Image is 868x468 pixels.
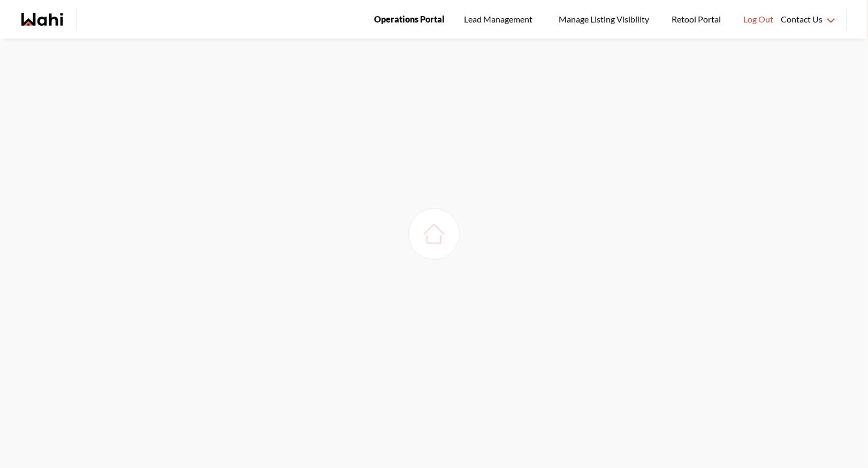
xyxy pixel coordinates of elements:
[21,13,63,26] a: Wahi homepage
[743,12,773,26] span: Log Out
[555,12,652,26] span: Manage Listing Visibility
[672,12,724,26] span: Retool Portal
[374,12,445,26] span: Operations Portal
[419,219,449,249] img: loading house image
[464,12,536,26] span: Lead Management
